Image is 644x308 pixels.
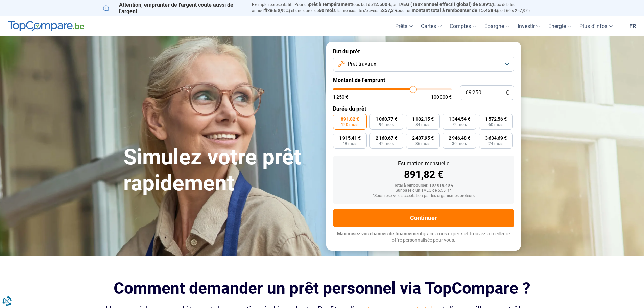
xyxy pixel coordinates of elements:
[415,123,430,127] span: 84 mois
[338,170,509,180] div: 891,82 €
[333,231,514,244] p: grâce à nos experts et trouvez la meilleure offre personnalisée pour vous.
[398,2,492,7] span: TAEG (Taux annuel effectif global) de 8,99%
[452,123,467,127] span: 72 mois
[544,16,575,36] a: Énergie
[376,136,397,140] span: 2 160,67 €
[333,95,348,99] span: 1 250 €
[412,117,434,121] span: 1 182,15 €
[103,279,541,298] h2: Comment demander un prêt personnel via TopCompare ?
[391,16,417,36] a: Prêts
[333,57,514,72] button: Prêt travaux
[252,2,541,14] p: Exemple représentatif : Pour un tous but de , un (taux débiteur annuel de 8,99%) et une durée de ...
[415,142,430,146] span: 36 mois
[449,136,470,140] span: 2 946,48 €
[514,16,544,36] a: Investir
[333,48,514,55] label: But du prêt
[446,16,480,36] a: Comptes
[480,16,514,36] a: Épargne
[485,136,507,140] span: 3 634,69 €
[342,142,357,146] span: 48 mois
[341,117,359,121] span: 891,82 €
[338,183,509,188] div: Total à rembourser: 107 018,40 €
[373,2,391,7] span: 12.500 €
[333,105,514,112] label: Durée du prêt
[103,2,244,15] p: Attention, emprunter de l'argent coûte aussi de l'argent.
[333,77,514,84] label: Montant de l'emprunt
[309,2,352,7] span: prêt à tempérament
[431,95,452,99] span: 100 000 €
[338,194,509,198] div: *Sous réserve d'acceptation par les organismes prêteurs
[506,90,509,96] span: €
[339,136,361,140] span: 1 915,41 €
[319,8,336,13] span: 60 mois
[417,16,446,36] a: Cartes
[412,136,434,140] span: 2 487,95 €
[412,8,497,13] span: montant total à rembourser de 15.438 €
[488,142,503,146] span: 24 mois
[348,60,376,68] span: Prêt travaux
[379,142,394,146] span: 42 mois
[488,123,503,127] span: 60 mois
[625,16,640,36] a: fr
[376,117,397,121] span: 1 060,77 €
[338,188,509,193] div: Sur base d'un TAEG de 5,55 %*
[341,123,358,127] span: 120 mois
[382,8,398,13] span: 257,3 €
[337,231,423,236] span: Maximisez vos chances de financement
[575,16,617,36] a: Plus d'infos
[333,209,514,227] button: Continuer
[123,144,318,196] h1: Simulez votre prêt rapidement
[8,21,84,32] img: TopCompare
[449,117,470,121] span: 1 344,54 €
[338,161,509,166] div: Estimation mensuelle
[485,117,507,121] span: 1 572,56 €
[452,142,467,146] span: 30 mois
[264,8,272,13] span: fixe
[379,123,394,127] span: 96 mois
